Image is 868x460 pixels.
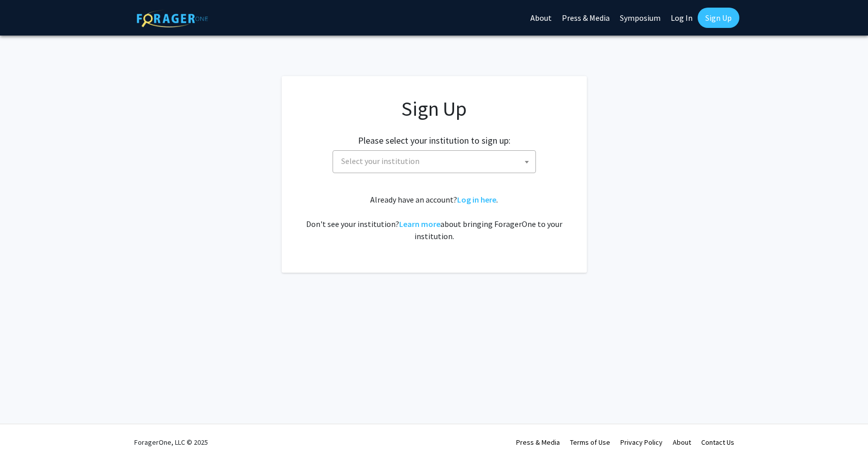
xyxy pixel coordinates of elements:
[698,8,739,28] a: Sign Up
[673,438,691,447] a: About
[302,193,566,242] div: Already have an account? . Don't see your institution? about bringing ForagerOne to your institut...
[341,156,420,166] span: Select your institution
[457,194,496,205] a: Log in here
[570,438,610,447] a: Terms of Use
[399,219,440,229] a: Learn more about bringing ForagerOne to your institution
[302,96,566,121] h1: Sign Up
[134,424,208,460] div: ForagerOne, LLC © 2025
[333,150,536,173] span: Select your institution
[137,10,208,27] img: ForagerOne Logo
[701,438,734,447] a: Contact Us
[337,151,535,172] span: Select your institution
[516,438,560,447] a: Press & Media
[358,135,511,146] h2: Please select your institution to sign up:
[620,438,663,447] a: Privacy Policy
